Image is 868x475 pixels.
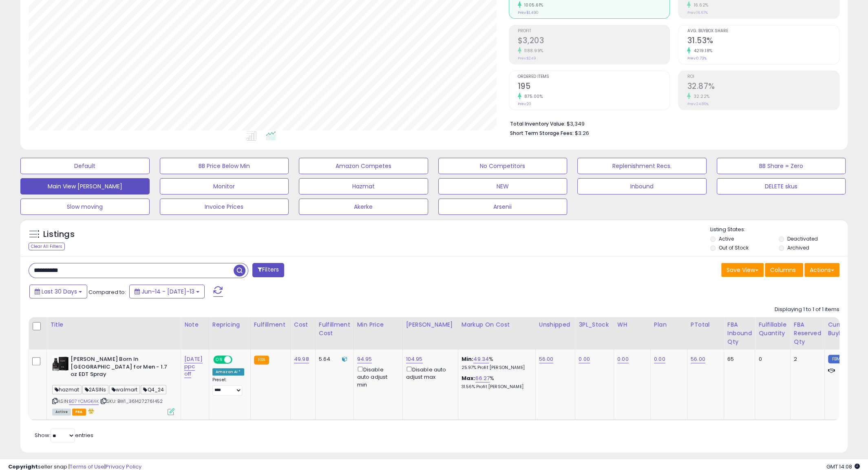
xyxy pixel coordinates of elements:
b: Max: [462,374,476,382]
div: seller snap | | [8,463,141,471]
button: NEW [438,178,568,194]
div: 3PL_Stock [579,320,610,329]
div: [PERSON_NAME] [406,320,455,329]
p: Listing States: [710,226,848,234]
small: Prev: 0.73% [687,56,706,61]
small: Prev: 20 [518,102,531,106]
strong: Copyright [8,463,38,471]
th: CSV column name: cust_attr_1_PTotal [687,317,724,349]
button: Actions [804,263,839,277]
div: 65 [727,356,749,363]
small: Prev: $249 [518,56,536,61]
p: 25.97% Profit [PERSON_NAME] [462,365,529,371]
div: Repricing [212,320,247,329]
a: Terms of Use [70,463,104,471]
div: % [462,356,529,371]
b: [PERSON_NAME] Born In [GEOGRAPHIC_DATA] for Men - 1.7 oz EDT Spray [71,356,170,380]
small: 32.22% [691,93,709,99]
th: CSV column name: cust_attr_3_3PL_Stock [575,317,614,349]
th: CSV column name: cust_attr_5_Plan [650,317,687,349]
th: CSV column name: cust_attr_2_WH [614,317,650,349]
div: Fulfillment Cost [319,320,350,338]
span: Avg. Buybox Share [687,29,839,33]
p: 31.56% Profit [PERSON_NAME] [462,384,529,390]
span: ON [214,356,224,363]
button: No Competitors [438,158,568,174]
button: Amazon Competes [299,158,428,174]
button: BB Price Below Min [160,158,289,174]
span: hazmat [52,385,82,394]
span: walmart [109,385,140,394]
h5: Listings [43,229,75,240]
span: | SKU: BW1_3614272761452 [100,398,163,404]
span: Ordered Items [518,75,670,79]
small: 16.62% [691,2,708,8]
span: OFF [231,356,244,363]
button: Hazmat [299,178,428,194]
div: Clear All Filters [29,243,65,250]
div: FBA inbound Qty [727,320,752,346]
small: Prev: 24.86% [687,102,708,106]
button: Jun-14 - [DATE]-13 [129,285,205,298]
img: 41q+YBVQC5L._SL40_.jpg [52,356,68,372]
div: % [462,375,529,390]
th: CSV column name: cust_attr_4_Unshipped [535,317,575,349]
small: 875.00% [521,93,543,99]
button: Default [20,158,150,174]
button: Replenishment Recs. [577,158,707,174]
div: Preset: [212,377,244,395]
div: Cost [294,320,312,329]
h2: 32.87% [687,82,839,93]
a: 56.00 [539,355,554,363]
div: FBA Reserved Qty [794,320,821,346]
a: 0.00 [654,355,665,363]
div: PTotal [691,320,720,329]
b: Short Term Storage Fees: [510,130,574,137]
span: Compared to: [88,288,126,296]
label: Deactivated [787,235,818,242]
div: Plan [654,320,684,329]
span: Show: entries [35,431,93,439]
span: Jun-14 - [DATE]-13 [141,287,194,296]
div: Displaying 1 to 1 of 1 items [775,306,839,314]
span: Profit [518,29,670,33]
i: hazardous material [86,408,95,414]
small: 1188.99% [521,48,543,54]
button: Save View [721,263,764,277]
span: $3.26 [575,129,589,137]
div: 2 [794,356,818,363]
b: Min: [462,355,474,363]
a: 94.95 [357,355,372,363]
button: Monitor [160,178,289,194]
button: Filters [252,263,284,277]
button: Inbound [577,178,707,194]
a: [DATE] ppc off [184,355,203,378]
small: 1005.61% [521,2,543,8]
button: Arsenii [438,199,568,215]
button: DELETE skus [717,178,846,194]
div: Amazon AI * [212,368,244,376]
a: B07YCMGK4K [69,398,99,405]
label: Out of Stock [719,244,749,251]
h2: 31.53% [687,36,839,47]
div: Unshipped [539,320,572,329]
li: $3,349 [510,118,833,128]
small: FBA [254,356,269,365]
div: Disable auto adjust min [357,365,396,389]
button: Main View [PERSON_NAME] [20,178,150,194]
button: Slow moving [20,199,150,215]
button: BB Share = Zero [717,158,846,174]
button: Last 30 Days [29,285,87,298]
span: FBA [72,409,86,415]
div: Fulfillment [254,320,287,329]
a: 49.34 [473,355,489,363]
label: Archived [787,244,809,251]
button: Invoice Prices [160,199,289,215]
h2: 195 [518,82,670,93]
span: Q4_24 [141,385,166,394]
small: Prev: 16.67% [687,10,707,15]
a: 49.98 [294,355,309,363]
h2: $3,203 [518,36,670,47]
div: ASIN: [52,356,174,414]
label: Active [719,235,734,242]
